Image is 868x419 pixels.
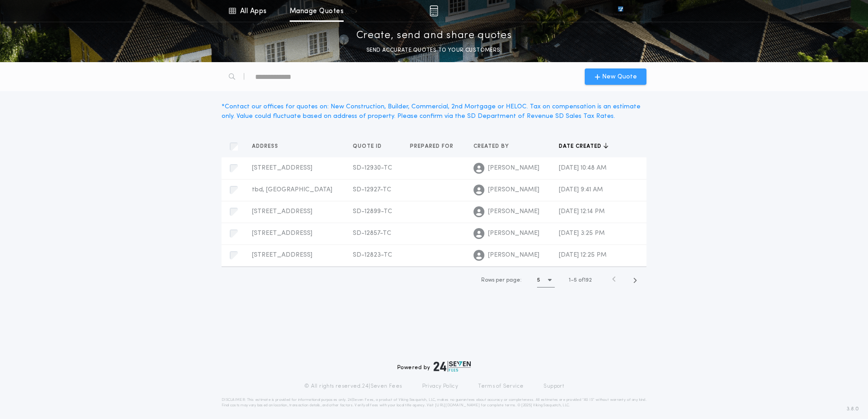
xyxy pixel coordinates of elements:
[429,5,438,16] img: img
[574,278,577,283] span: 5
[353,165,392,171] span: SD-12930-TC
[585,68,646,85] button: New Quote
[252,142,285,151] button: Address
[410,143,455,150] span: Prepared for
[488,251,539,260] span: [PERSON_NAME]
[602,6,640,15] img: vs-icon
[252,252,312,258] span: [STREET_ADDRESS]
[252,208,312,215] span: [STREET_ADDRESS]
[356,29,512,43] p: Create, send and share quotes
[537,273,555,287] button: 5
[366,46,502,55] p: SEND ACCURATE QUOTES TO YOUR CUSTOMERS.
[847,405,859,413] span: 3.8.0
[252,165,312,171] span: [STREET_ADDRESS]
[304,383,402,390] p: © All rights reserved. 24|Seven Fees
[559,230,605,237] span: [DATE] 3:25 PM
[222,397,646,408] p: DISCLAIMER: This estimate is provided for informational purposes only. 24|Seven Fees, a product o...
[488,185,539,195] span: [PERSON_NAME]
[473,143,511,150] span: Created by
[252,143,280,150] span: Address
[422,383,459,390] a: Privacy Policy
[222,102,646,121] div: * Contact our offices for quotes on: New Construction, Builder, Commercial, 2nd Mortgage or HELOC...
[559,186,603,193] span: [DATE] 9:41 AM
[397,361,471,372] div: Powered by
[543,383,564,390] a: Support
[353,252,392,258] span: SD-12823-TC
[353,230,391,237] span: SD-12857-TC
[481,278,522,283] span: Rows per page:
[559,252,607,258] span: [DATE] 12:25 PM
[559,208,605,215] span: [DATE] 12:14 PM
[353,142,389,151] button: Quote ID
[559,143,603,150] span: Date created
[578,276,592,284] span: of 192
[602,72,637,82] span: New Quote
[537,276,540,285] h1: 5
[569,278,571,283] span: 1
[252,186,332,193] span: tbd, [GEOGRAPHIC_DATA]
[488,207,539,216] span: [PERSON_NAME]
[473,142,516,151] button: Created by
[252,230,312,237] span: [STREET_ADDRESS]
[559,165,607,171] span: [DATE] 10:48 AM
[435,404,480,407] a: [URL][DOMAIN_NAME]
[353,186,391,193] span: SD-12927-TC
[488,164,539,173] span: [PERSON_NAME]
[478,383,523,390] a: Terms of Service
[434,361,471,372] img: logo
[559,142,608,151] button: Date created
[353,208,392,215] span: SD-12899-TC
[488,229,539,238] span: [PERSON_NAME]
[353,143,384,150] span: Quote ID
